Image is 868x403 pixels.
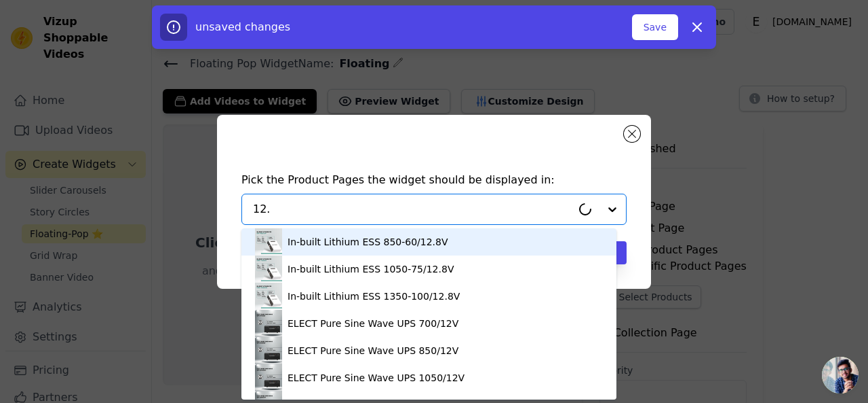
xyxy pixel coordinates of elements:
img: product thumbnail [255,310,282,337]
span: unsaved changes [195,20,290,33]
img: product thumbnail [255,256,282,283]
div: ELECT Pure Sine Wave UPS 700/12V [288,317,458,330]
div: In-built Lithium ESS 1350-100/12.8V [288,290,460,303]
div: In-built Lithium ESS 850-60/12.8V [288,235,448,249]
img: product thumbnail [255,364,282,391]
h4: Pick the Product Pages the widget should be displayed in: [241,172,627,188]
button: Close modal [624,126,640,142]
img: product thumbnail [255,283,282,310]
div: In-built Lithium ESS 1050-75/12.8V [288,262,454,276]
a: Open chat [822,357,859,393]
div: ELECT Pure Sine Wave UPS 1050/12V [288,371,465,385]
div: ELECT Pure Sine Wave UPS 850/12V [288,344,458,357]
img: product thumbnail [255,337,282,364]
input: Search for products [253,201,572,217]
img: product thumbnail [255,228,282,256]
button: Save [632,14,678,40]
